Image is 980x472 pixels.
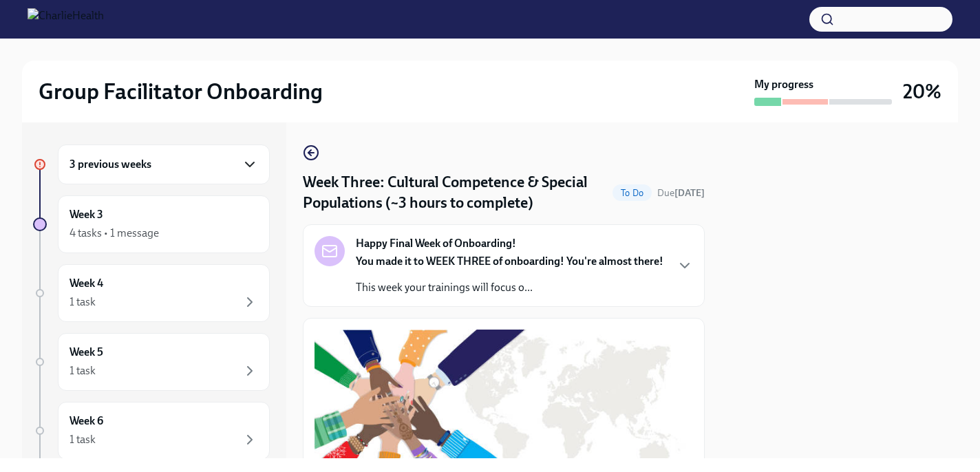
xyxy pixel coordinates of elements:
[70,226,159,241] div: 4 tasks • 1 message
[39,78,323,105] h2: Group Facilitator Onboarding
[356,255,663,268] strong: You made it to WEEK THREE of onboarding! You're almost there!
[303,172,607,213] h4: Week Three: Cultural Competence & Special Populations (~3 hours to complete)
[33,333,270,391] a: Week 51 task
[58,144,270,184] div: 3 previous weeks
[674,187,705,199] strong: [DATE]
[356,280,663,295] p: This week your trainings will focus o...
[70,207,103,222] h6: Week 3
[903,79,941,104] h3: 20%
[70,345,103,360] h6: Week 5
[657,187,705,199] span: Due
[28,8,104,30] img: CharlieHealth
[33,195,270,253] a: Week 34 tasks • 1 message
[70,276,103,291] h6: Week 4
[356,236,516,251] strong: Happy Final Week of Onboarding!
[33,402,270,460] a: Week 61 task
[612,188,652,198] span: To Do
[70,432,96,447] div: 1 task
[70,157,151,172] h6: 3 previous weeks
[657,186,705,200] span: August 19th, 2025 09:00
[70,294,96,310] div: 1 task
[33,264,270,322] a: Week 41 task
[70,414,103,429] h6: Week 6
[70,363,96,378] div: 1 task
[754,77,813,92] strong: My progress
